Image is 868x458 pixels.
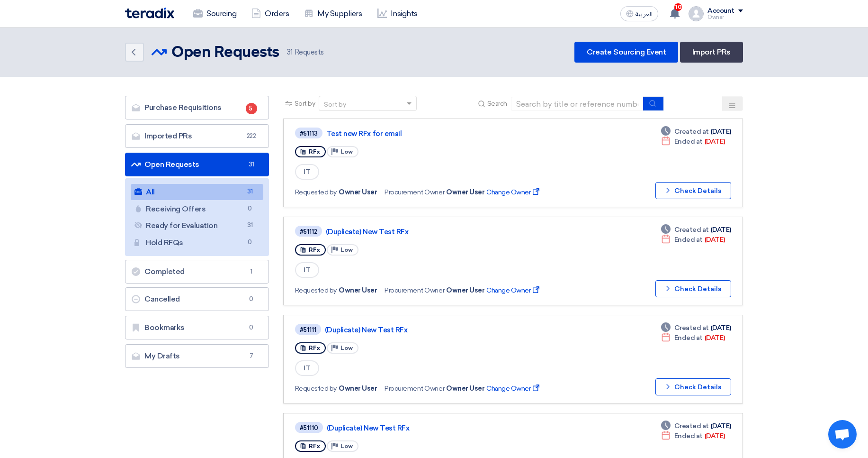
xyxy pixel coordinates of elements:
span: IT [295,164,319,180]
div: Account [707,7,734,15]
span: Sort by [295,99,315,109]
span: Owner User [446,384,484,394]
div: [DATE] [661,235,725,245]
div: Sort by [324,100,346,110]
a: (Duplicate) New Test RFx [325,326,562,334]
a: All [131,184,263,200]
img: Teradix logo [125,8,174,18]
span: Procurement Owner [385,187,444,197]
span: Created at [674,323,709,333]
span: RFx [309,443,320,449]
span: Owner User [446,285,484,295]
span: Requested by [295,285,337,295]
div: [DATE] [661,323,731,333]
a: Cancelled0 [125,287,269,311]
span: RFx [309,345,320,351]
span: Requested by [295,187,337,197]
span: Owner User [339,285,377,295]
div: Open chat [828,420,857,449]
span: 31 [244,187,256,197]
span: 31 [244,220,256,230]
span: 222 [246,131,257,141]
span: Ended at [674,333,703,343]
span: Low [340,443,353,449]
span: 0 [244,204,256,214]
span: Low [340,247,353,253]
span: Change Owner [486,384,541,394]
a: Import PRs [680,42,743,63]
div: #51112 [300,229,317,235]
span: Owner User [446,187,484,197]
span: 31 [246,160,257,169]
span: Requested by [295,384,337,394]
div: [DATE] [661,421,731,431]
a: Ready for Evaluation [131,218,263,234]
a: Purchase Requisitions5 [125,96,269,119]
a: (Duplicate) New Test RFx [326,228,563,236]
span: Low [340,345,353,351]
span: 7 [246,351,257,361]
a: Receiving Offers [131,201,263,217]
span: Owner User [339,187,377,197]
a: (Duplicate) New Test RFx [327,424,564,432]
button: Check Details [655,378,731,395]
span: 0 [246,294,257,304]
input: Search by title or reference number [511,97,644,111]
div: [DATE] [661,431,725,441]
span: Change Owner [486,187,541,197]
a: My Drafts7 [125,344,269,368]
div: #51110 [300,425,318,431]
a: Insights [370,3,425,24]
a: Test new RFx for email [326,129,563,138]
a: Imported PRs222 [125,124,269,148]
div: [DATE] [661,137,725,147]
span: Procurement Owner [385,384,444,394]
span: Created at [674,127,709,137]
span: RFx [309,148,320,155]
h2: Open Requests [171,43,279,62]
img: profile_test.png [689,6,704,21]
span: Ended at [674,235,703,245]
span: 0 [246,323,257,332]
div: [DATE] [661,127,731,137]
button: العربية [620,6,658,21]
span: IT [295,262,319,278]
a: Open Requests31 [125,153,269,176]
span: Created at [674,225,709,235]
button: Check Details [655,280,731,297]
a: My Suppliers [296,3,369,24]
span: 31 [287,48,293,56]
span: Ended at [674,137,703,147]
span: Change Owner [486,285,541,295]
span: RFx [309,247,320,253]
span: IT [295,360,319,376]
span: 5 [246,103,257,114]
a: Bookmarks0 [125,316,269,339]
span: Owner User [339,384,377,394]
span: Ended at [674,431,703,441]
span: Requests [287,47,324,58]
a: Sourcing [186,3,244,24]
div: #51111 [300,327,316,333]
a: Create Sourcing Event [574,42,678,63]
a: Orders [244,3,296,24]
span: 0 [244,238,256,247]
span: العربية [635,11,653,18]
span: 1 [246,267,257,276]
a: Completed1 [125,260,269,284]
button: Check Details [655,182,731,199]
div: Owner [707,15,743,20]
div: #51113 [300,130,318,137]
span: Created at [674,421,709,431]
div: [DATE] [661,333,725,343]
span: Search [487,99,507,109]
span: 10 [674,3,682,11]
div: [DATE] [661,225,731,235]
a: Hold RFQs [131,235,263,251]
span: Low [340,148,353,155]
span: Procurement Owner [385,285,444,295]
